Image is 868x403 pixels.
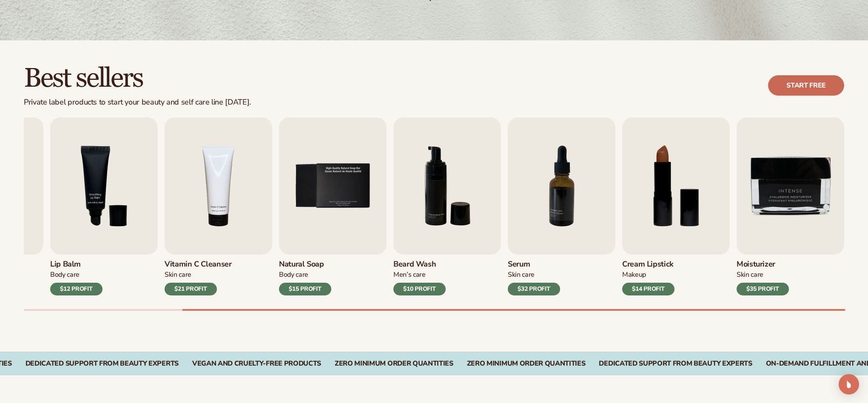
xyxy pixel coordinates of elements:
[622,270,674,279] div: Makeup
[737,270,789,279] div: Skin Care
[839,374,859,394] div: Open Intercom Messenger
[508,283,560,295] div: $32 PROFIT
[393,260,446,269] h3: Beard Wash
[622,283,674,295] div: $14 PROFIT
[279,270,331,279] div: Body Care
[393,117,501,295] a: 6 / 9
[24,64,251,93] h2: Best sellers
[622,260,674,269] h3: Cream Lipstick
[737,283,789,295] div: $35 PROFIT
[508,270,560,279] div: Skin Care
[279,260,331,269] h3: Natural Soap
[467,360,586,368] div: Zero Minimum Order QuantitieS
[279,117,387,295] a: 5 / 9
[508,260,560,269] h3: Serum
[165,260,232,269] h3: Vitamin C Cleanser
[622,117,730,295] a: 8 / 9
[165,117,272,295] a: 4 / 9
[508,117,615,295] a: 7 / 9
[192,360,321,368] div: Vegan and Cruelty-Free Products
[279,283,331,295] div: $15 PROFIT
[50,117,158,295] a: 3 / 9
[26,360,179,368] div: DEDICATED SUPPORT FROM BEAUTY EXPERTS
[393,270,446,279] div: Men’s Care
[768,75,844,96] a: Start free
[50,260,102,269] h3: Lip Balm
[737,117,844,295] a: 9 / 9
[599,360,752,368] div: Dedicated Support From Beauty Experts
[165,270,232,279] div: Skin Care
[737,260,789,269] h3: Moisturizer
[24,98,251,107] div: Private label products to start your beauty and self care line [DATE].
[393,283,446,295] div: $10 PROFIT
[335,360,453,368] div: Zero Minimum Order QuantitieS
[50,283,102,295] div: $12 PROFIT
[50,270,102,279] div: Body Care
[165,283,217,295] div: $21 PROFIT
